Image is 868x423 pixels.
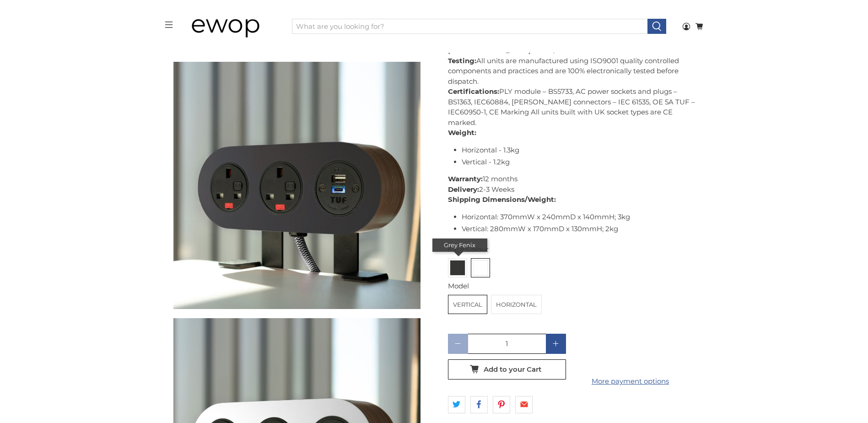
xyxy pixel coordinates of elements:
[448,185,479,194] strong: Delivery:
[462,212,695,222] li: Horizontal: 370mmW x 240mmD x 140mmH; 3kg
[448,295,487,314] label: Vertical
[448,195,556,204] strong: Shipping Dimensions/Weight:
[491,295,541,314] label: Horizontal
[448,359,566,380] button: Add to your Cart
[484,365,541,374] span: Add to your Cart
[448,281,695,292] div: Model
[173,62,421,309] a: OE Electrics Office Grey Fenix Ply Desktop Power & USB Module
[571,376,690,387] a: More payment options
[462,157,695,168] li: Vertical - 1.2kg
[448,174,695,205] p: 12 months 2-3 Weeks
[448,244,695,255] div: Face Colour
[462,145,695,156] li: Horizontal - 1.3kg
[292,19,648,34] input: What are you looking for?
[448,128,476,137] strong: Weight:
[462,224,695,234] li: Vertical: 280mmW x 170mmD x 130mmH; 2kg
[448,174,483,183] strong: Warranty:
[432,239,487,252] div: Grey Fenix
[448,87,499,96] strong: Certifications:
[448,56,476,65] strong: Testing:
